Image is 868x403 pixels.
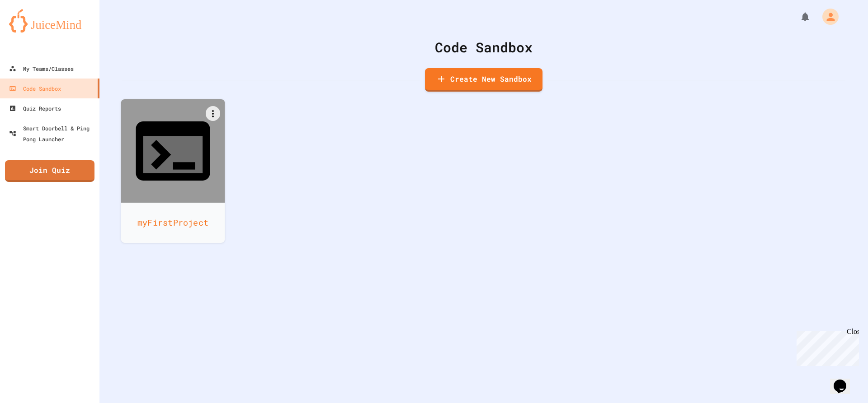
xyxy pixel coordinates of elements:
[9,9,90,32] img: logo-orange.svg
[9,83,61,94] div: Code Sandbox
[813,6,841,27] div: My Account
[9,123,96,144] div: Smart Doorbell & Ping Pong Launcher
[425,68,542,92] a: Create New Sandbox
[9,103,61,114] div: Quiz Reports
[793,328,859,366] iframe: chat widget
[4,4,62,57] div: Chat with us now!Close
[121,203,225,243] div: myFirstProject
[9,63,74,74] div: My Teams/Classes
[783,9,813,24] div: My Notifications
[121,99,225,243] a: myFirstProject
[122,37,845,57] div: Code Sandbox
[5,160,94,182] a: Join Quiz
[830,367,859,394] iframe: chat widget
